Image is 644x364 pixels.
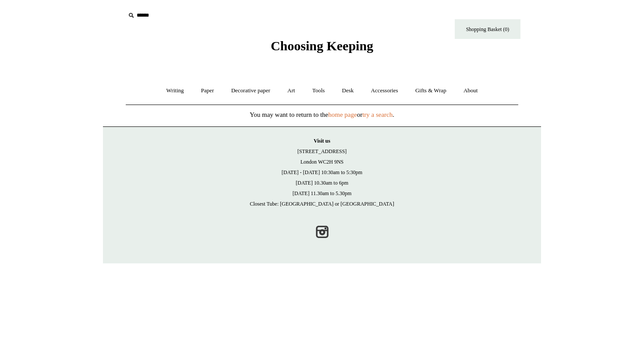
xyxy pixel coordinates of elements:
a: Gifts & Wrap [407,79,454,102]
p: You may want to return to the or . [103,109,541,120]
a: Instagram [312,222,332,241]
a: Shopping Basket (0) [455,19,520,39]
a: Desk [334,79,362,102]
a: try a search [362,111,393,118]
a: About [456,79,486,102]
p: [STREET_ADDRESS] London WC2H 9NS [DATE] - [DATE] 10:30am to 5:30pm [DATE] 10.30am to 6pm [DATE] 1... [112,136,532,209]
a: Art [280,79,303,102]
a: Choosing Keeping [271,45,373,52]
a: Paper [193,79,222,102]
a: home page [328,111,357,118]
a: Writing [159,79,192,102]
strong: Visit us [314,138,330,144]
span: Choosing Keeping [271,38,373,53]
a: Tools [304,79,333,102]
a: Decorative paper [223,79,278,102]
a: Accessories [363,79,406,102]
